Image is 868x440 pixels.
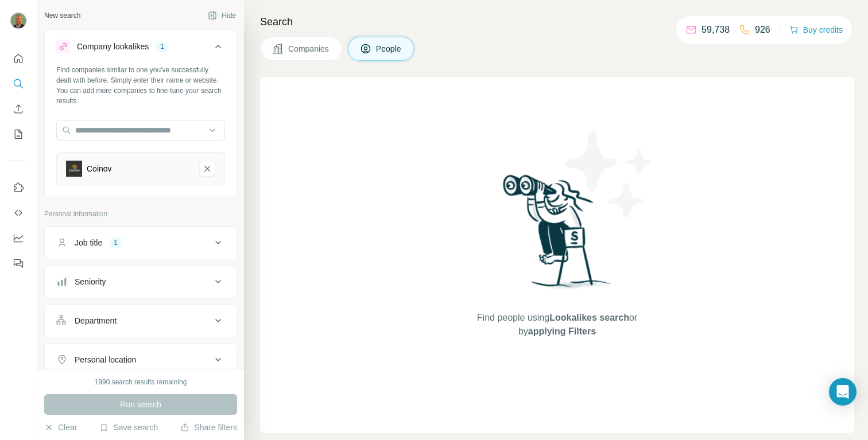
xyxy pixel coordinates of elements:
button: Search [9,73,28,94]
div: 1990 search results remaining [95,377,187,387]
p: 926 [755,23,770,37]
h4: Search [260,14,854,30]
div: Find companies similar to one you've successfully dealt with before. Simply enter their name or w... [56,65,225,106]
button: Hide [200,7,244,24]
button: Share filters [180,422,237,433]
div: Open Intercom Messenger [829,378,857,406]
img: Surfe Illustration - Woman searching with binoculars [498,172,617,299]
div: New search [44,10,80,21]
div: 1 [109,237,122,248]
div: 1 [156,41,169,52]
span: Find people using or by [465,311,649,338]
button: Dashboard [9,228,28,248]
img: Avatar [9,11,28,30]
button: Use Surfe API [9,203,28,223]
button: Buy credits [789,22,843,38]
button: Feedback [9,253,28,274]
span: Companies [288,43,330,54]
button: Clear [44,422,77,433]
button: Coinov-remove-button [199,161,215,177]
button: Company lookalikes1 [45,33,237,65]
button: Enrich CSV [9,99,28,119]
button: Personal location [45,346,237,373]
span: Lookalikes search [549,313,629,322]
span: People [376,43,402,54]
button: Job title1 [45,229,237,256]
div: Job title [75,237,102,248]
img: Surfe Illustration - Stars [557,123,661,226]
button: Save search [99,422,158,433]
div: Coinov [87,163,112,174]
img: Coinov-logo [66,161,82,177]
p: 59,738 [702,23,730,37]
button: My lists [9,124,28,145]
div: Personal location [75,354,136,365]
div: Seniority [75,276,106,287]
p: Personal information [44,209,237,219]
button: Department [45,307,237,334]
span: applying Filters [528,326,596,336]
button: Quick start [9,48,28,69]
button: Seniority [45,268,237,295]
button: Use Surfe on LinkedIn [9,177,28,198]
div: Department [75,315,117,326]
div: Company lookalikes [77,41,149,52]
